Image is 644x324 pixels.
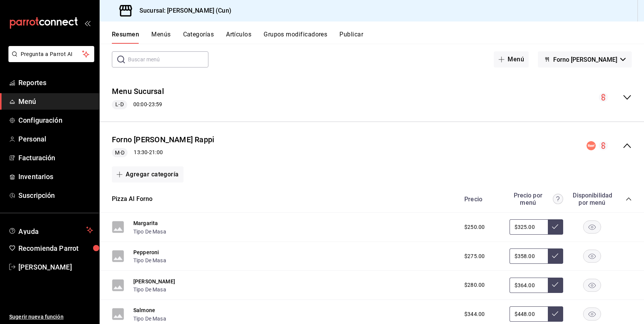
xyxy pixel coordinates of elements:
span: Ayuda [18,225,83,235]
span: Pregunta a Parrot AI [21,50,82,58]
div: Precio [457,196,506,203]
button: Forno [PERSON_NAME] [538,51,632,67]
button: Tipo De Masa [133,228,166,235]
button: open_drawer_menu [84,20,90,26]
button: Forno [PERSON_NAME] Rappi [112,134,214,145]
h3: Sucursal: [PERSON_NAME] (Cun) [133,6,231,15]
span: Inventarios [18,171,93,182]
button: Menu Sucursal [112,86,164,97]
div: navigation tabs [112,31,644,44]
button: Agregar categoría [112,166,184,183]
span: [PERSON_NAME] [18,262,93,272]
input: Buscar menú [128,52,208,67]
button: Tipo De Masa [133,315,166,322]
button: Resumen [112,31,139,44]
div: collapse-menu-row [100,80,644,115]
button: Artículos [226,31,251,44]
span: M-D [112,149,128,157]
span: Reportes [18,77,93,88]
input: Sin ajuste [510,248,548,264]
button: Margarita [133,219,158,227]
span: Suscripción [18,190,93,201]
button: Grupos modificadores [264,31,327,44]
span: Configuración [18,115,93,125]
span: Menú [18,96,93,107]
div: Disponibilidad por menú [573,192,611,206]
button: Menú [494,51,529,67]
button: Salmone [133,306,155,314]
span: $250.00 [464,223,485,231]
span: L-D [112,100,126,109]
button: Tipo De Masa [133,286,166,293]
input: Sin ajuste [510,306,548,322]
div: collapse-menu-row [100,128,644,164]
button: [PERSON_NAME] [133,278,175,285]
button: Tipo De Masa [133,257,166,264]
a: Pregunta a Parrot AI [5,56,94,64]
button: Categorías [183,31,214,44]
button: collapse-category-row [626,196,632,202]
button: Pizza Al Forno [112,195,152,204]
button: Pepperoni [133,248,159,256]
span: Personal [18,134,93,144]
span: $275.00 [464,252,485,260]
button: Menús [151,31,170,44]
span: Recomienda Parrot [18,243,93,253]
span: Sugerir nueva función [9,313,93,321]
span: Forno [PERSON_NAME] [553,56,617,63]
input: Sin ajuste [510,219,548,235]
div: 00:00 - 23:59 [112,100,164,109]
span: $344.00 [464,310,485,318]
span: Facturación [18,153,93,163]
div: Precio por menú [510,192,563,206]
button: Pregunta a Parrot AI [8,46,94,62]
button: Publicar [339,31,363,44]
input: Sin ajuste [510,278,548,293]
div: 13:30 - 21:00 [112,148,214,157]
span: $280.00 [464,281,485,289]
